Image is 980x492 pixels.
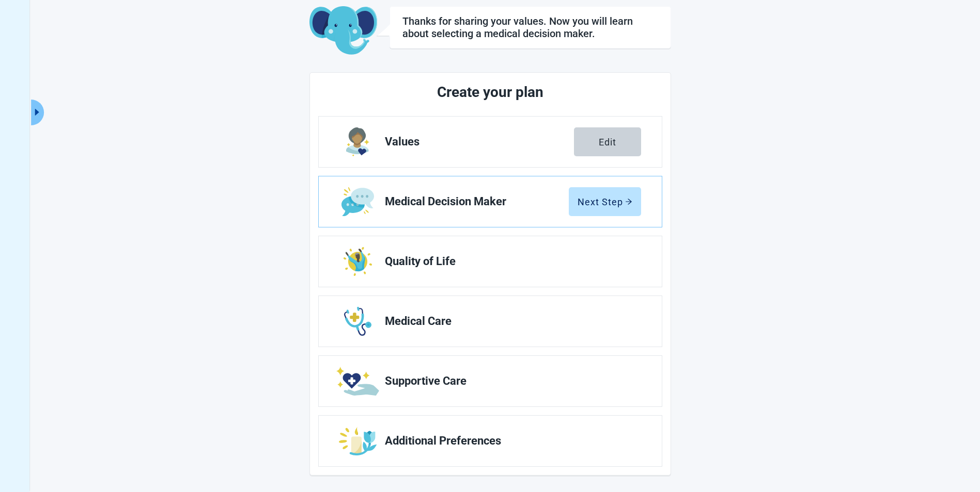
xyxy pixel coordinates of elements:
[402,15,658,40] h1: Thanks for sharing your values. Now you will learn about selecting a medical decision maker.
[309,6,377,56] img: Koda Elephant
[385,375,633,387] span: Supportive Care
[599,137,616,147] div: Edit
[357,81,624,104] h2: Create your plan
[574,127,641,156] button: Edit
[319,236,662,287] a: Edit Quality of Life section
[385,195,569,208] span: Medical Decision Maker
[569,187,641,216] button: Next Steparrow-right
[319,117,662,167] a: Edit Values section
[319,176,662,227] a: Edit Medical Decision Maker section
[385,136,574,148] span: Values
[578,196,632,207] div: Next Step
[625,198,632,205] span: arrow-right
[319,356,662,406] a: Edit Supportive Care section
[31,100,44,125] button: Expand menu
[385,255,633,268] span: Quality of Life
[385,435,633,447] span: Additional Preferences
[385,315,633,327] span: Medical Care
[32,107,42,117] span: caret-right
[319,296,662,347] a: Edit Medical Care section
[319,416,662,466] a: Edit Additional Preferences section
[206,6,774,475] main: Main content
